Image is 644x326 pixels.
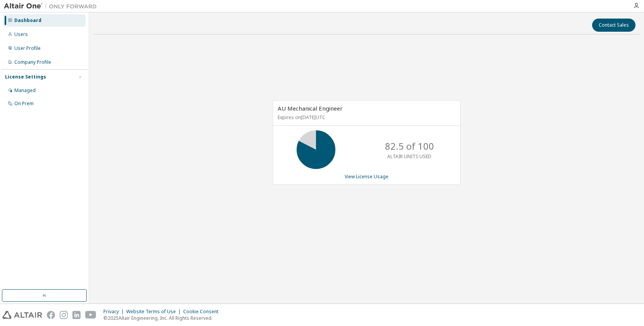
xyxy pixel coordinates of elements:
div: Company Profile [14,59,51,65]
img: youtube.svg [85,311,96,319]
div: Privacy [103,309,126,315]
div: Users [14,31,28,38]
div: License Settings [5,74,46,80]
p: Expires on [DATE] UTC [278,114,453,121]
p: © 2025 Altair Engineering, Inc. All Rights Reserved. [103,315,223,321]
p: ALTAIR UNITS USED [387,153,431,160]
img: facebook.svg [47,311,55,319]
div: On Prem [14,101,34,107]
img: altair_logo.svg [2,311,42,319]
div: Cookie Consent [183,309,223,315]
img: linkedin.svg [72,311,81,319]
p: 82.5 of 100 [385,140,434,153]
button: Contact Sales [592,19,635,32]
img: instagram.svg [60,311,68,319]
div: User Profile [14,45,41,51]
div: Website Terms of Use [126,309,183,315]
a: View License Usage [345,173,388,180]
span: AU Mechanical Engineer [278,104,343,112]
div: Managed [14,87,36,94]
div: Dashboard [14,17,41,24]
img: Altair One [4,2,101,10]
